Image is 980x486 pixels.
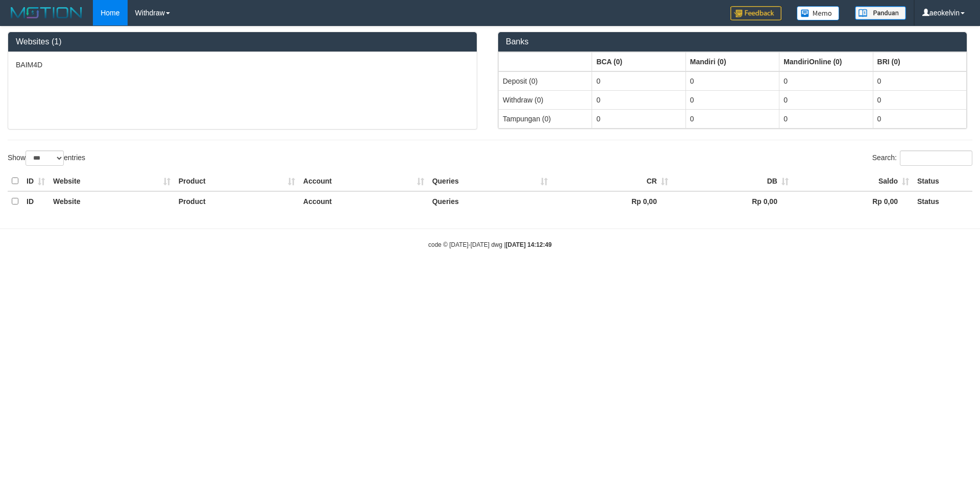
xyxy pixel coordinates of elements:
[49,171,175,191] th: Website
[685,71,779,91] td: 0
[506,37,959,46] h3: Banks
[900,150,972,166] input: Search:
[506,241,552,248] strong: [DATE] 14:12:49
[797,6,840,20] img: Button%20Memo.svg
[779,52,873,71] th: Group: activate to sort column ascending
[49,191,175,211] th: Website
[685,90,779,109] td: 0
[913,171,972,191] th: Status
[873,52,966,71] th: Group: activate to sort column ascending
[499,109,592,128] td: Tampungan (0)
[16,60,469,70] p: BAIM4D
[428,241,552,248] small: code © [DATE]-[DATE] dwg |
[793,191,913,211] th: Rp 0,00
[873,90,966,109] td: 0
[873,109,966,128] td: 0
[8,5,85,20] img: MOTION_logo.png
[175,191,299,211] th: Product
[428,191,552,211] th: Queries
[428,171,552,191] th: Queries
[779,109,873,128] td: 0
[552,171,672,191] th: CR
[499,90,592,109] td: Withdraw (0)
[592,109,685,128] td: 0
[499,71,592,91] td: Deposit (0)
[22,191,49,211] th: ID
[793,171,913,191] th: Saldo
[685,52,779,71] th: Group: activate to sort column ascending
[592,71,685,91] td: 0
[8,150,85,166] label: Show entries
[779,71,873,91] td: 0
[299,171,428,191] th: Account
[855,6,906,20] img: panduan.png
[685,109,779,128] td: 0
[672,171,793,191] th: DB
[872,150,972,166] label: Search:
[873,71,966,91] td: 0
[592,52,685,71] th: Group: activate to sort column ascending
[913,191,972,211] th: Status
[175,171,299,191] th: Product
[16,37,469,46] h3: Websites (1)
[499,52,592,71] th: Group: activate to sort column ascending
[299,191,428,211] th: Account
[552,191,672,211] th: Rp 0,00
[22,171,49,191] th: ID
[592,90,685,109] td: 0
[672,191,793,211] th: Rp 0,00
[26,150,64,166] select: Showentries
[779,90,873,109] td: 0
[730,6,781,20] img: Feedback.jpg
